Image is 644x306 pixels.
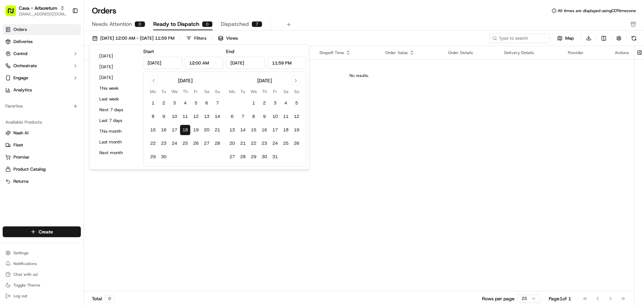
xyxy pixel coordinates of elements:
div: [DATE] [257,77,272,84]
th: Wednesday [169,88,180,95]
div: Total [92,295,115,302]
div: Order Details [448,50,493,55]
span: • [56,104,58,110]
button: 5 [191,98,201,108]
a: Powered byPylon [47,166,81,172]
button: Log out [3,291,81,301]
div: Delivery Details [504,50,557,55]
input: Type to search [490,34,550,43]
button: 7 [212,98,223,108]
button: Cava - Arboretum[EMAIL_ADDRESS][DOMAIN_NAME] [3,3,69,19]
div: 0 [135,21,145,27]
button: 3 [270,98,280,108]
img: 1736555255976-a54dd68f-1ca7-489b-9aae-adbdc363a1c4 [13,123,19,128]
button: Engage [3,73,81,83]
span: Returns [13,178,29,184]
button: 6 [227,111,237,122]
a: Nash AI [5,130,78,136]
button: 23 [158,138,169,149]
th: Tuesday [237,88,248,95]
span: Knowledge Base [13,150,51,157]
button: Control [3,48,81,59]
div: Filters [194,35,206,41]
span: Orchestrate [13,63,37,69]
button: 27 [227,151,237,162]
button: Last month [96,137,137,147]
div: 7 [252,21,262,27]
span: Notifications [13,261,37,266]
th: Thursday [259,88,270,95]
button: 26 [291,138,302,149]
button: 10 [169,111,180,122]
input: Date [143,57,182,69]
button: Create [3,226,81,237]
div: 0 [202,21,213,27]
th: Sunday [291,88,302,95]
input: Time [185,57,224,69]
span: Engage [13,75,28,81]
a: Returns [5,178,78,184]
button: Cava - Arboretum [19,5,57,11]
a: Fleet [5,142,78,148]
a: 📗Knowledge Base [4,147,54,160]
button: 28 [237,151,248,162]
button: 18 [180,125,191,135]
button: Toggle Theme [3,280,81,290]
span: [DATE] [59,122,73,128]
span: All times are displayed using CDT timezone [558,8,636,13]
div: 📗 [7,151,12,156]
th: Wednesday [248,88,259,95]
th: Tuesday [158,88,169,95]
a: Orders [3,24,81,35]
span: Orders [13,27,27,33]
div: Actions [615,50,629,55]
label: End [226,48,234,54]
button: 21 [237,138,248,149]
span: [DATE] 12:00 AM - [DATE] 11:59 PM [100,35,174,41]
button: 12 [291,111,302,122]
button: Start new chat [114,66,122,74]
div: Provider [568,50,604,55]
span: Dispatched [221,20,249,28]
button: Last week [96,94,137,104]
button: Go to previous month [149,76,158,85]
span: [DATE] [59,104,73,110]
img: 1736555255976-a54dd68f-1ca7-489b-9aae-adbdc363a1c4 [7,64,19,76]
button: 13 [201,111,212,122]
th: Monday [148,88,158,95]
img: Liam S. [7,98,17,108]
div: Favorites [3,101,81,112]
span: Log out [13,293,27,299]
button: Go to next month [291,76,301,85]
th: Friday [191,88,201,95]
button: [DATE] [96,73,137,82]
button: 8 [148,111,158,122]
input: Time [268,57,307,69]
button: Last 7 days [96,116,137,125]
button: 31 [270,151,280,162]
a: 💻API Documentation [54,147,110,160]
button: Refresh [629,34,639,43]
button: 5 [291,98,302,108]
div: Order Value [385,50,437,55]
button: Promise [3,152,81,163]
button: 20 [227,138,237,149]
button: 15 [248,125,259,135]
div: Page 1 of 1 [549,295,571,302]
button: 24 [169,138,180,149]
span: Needs Attention [92,20,132,28]
a: Product Catalog [5,166,78,172]
div: Start new chat [30,64,110,71]
span: Toggle Theme [13,282,40,288]
button: 30 [259,151,270,162]
button: [EMAIL_ADDRESS][DOMAIN_NAME] [19,11,67,17]
span: Settings [13,250,29,256]
button: 2 [158,98,169,108]
span: Views [226,35,238,41]
button: 6 [201,98,212,108]
button: [DATE] [96,62,137,72]
span: Fleet [13,142,23,148]
button: Filters [183,34,209,43]
div: [DATE] [178,77,193,84]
